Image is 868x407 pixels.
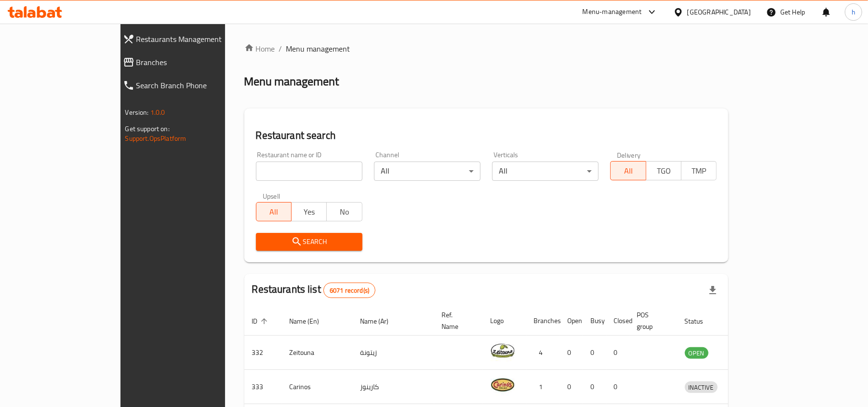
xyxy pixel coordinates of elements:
[282,336,353,370] td: Zeitouna
[256,162,362,181] input: Search for restaurant name or ID..
[583,6,642,18] div: Menu-management
[136,33,258,45] span: Restaurants Management
[583,336,606,370] td: 0
[150,106,165,119] span: 1.0.0
[256,128,717,143] h2: Restaurant search
[701,279,724,302] div: Export file
[136,80,258,91] span: Search Branch Phone
[617,151,641,158] label: Delivery
[256,202,292,221] button: All
[323,283,375,298] div: Total records count
[125,106,149,119] span: Version:
[324,286,375,295] span: 6071 record(s)
[115,74,266,97] a: Search Branch Phone
[125,132,187,145] a: Support.OpsPlatform
[491,339,515,363] img: Zeitouna
[264,236,355,248] span: Search
[279,43,282,54] li: /
[650,164,678,178] span: TGO
[685,315,716,327] span: Status
[374,162,481,181] div: All
[252,282,376,298] h2: Restaurants list
[125,122,170,135] span: Get support on:
[646,161,681,180] button: TGO
[606,336,629,370] td: 0
[685,348,708,359] span: OPEN
[685,382,718,393] span: INACTIVE
[483,306,526,336] th: Logo
[295,205,323,219] span: Yes
[326,202,362,221] button: No
[606,370,629,404] td: 0
[685,164,713,178] span: TMP
[560,370,583,404] td: 0
[361,315,401,327] span: Name (Ar)
[353,370,434,404] td: كارينوز
[331,205,358,219] span: No
[263,192,280,199] label: Upsell
[290,315,332,327] span: Name (En)
[610,161,646,180] button: All
[583,306,606,336] th: Busy
[252,315,270,327] span: ID
[492,162,599,181] div: All
[286,43,350,54] span: Menu management
[353,336,434,370] td: زيتونة
[560,336,583,370] td: 0
[560,306,583,336] th: Open
[282,370,353,404] td: Carinos
[526,370,560,404] td: 1
[442,309,471,332] span: Ref. Name
[583,370,606,404] td: 0
[637,309,666,332] span: POS group
[526,336,560,370] td: 4
[614,164,642,178] span: All
[852,7,855,17] span: h
[260,205,288,219] span: All
[681,161,717,180] button: TMP
[291,202,327,221] button: Yes
[687,7,751,17] div: [GEOGRAPHIC_DATA]
[115,27,266,51] a: Restaurants Management
[526,306,560,336] th: Branches
[115,51,266,74] a: Branches
[256,233,362,251] button: Search
[244,74,339,89] h2: Menu management
[491,373,515,397] img: Carinos
[244,43,729,54] nav: breadcrumb
[136,56,258,68] span: Branches
[606,306,629,336] th: Closed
